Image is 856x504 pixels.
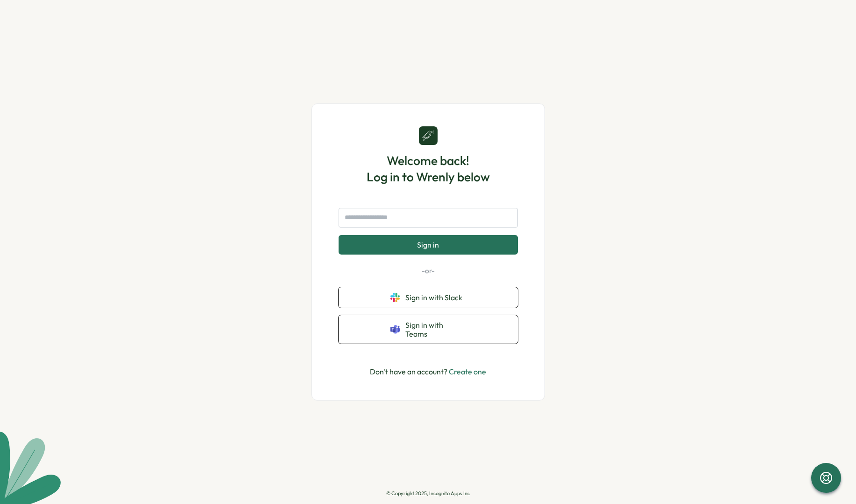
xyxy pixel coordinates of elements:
span: Sign in [417,241,439,249]
a: Create one [449,367,486,376]
span: Sign in with Slack [405,293,466,302]
button: Sign in with Slack [339,287,518,308]
span: Sign in with Teams [405,321,466,338]
p: Don't have an account? [370,366,486,378]
button: Sign in [339,235,518,255]
p: © Copyright 2025, Incognito Apps Inc [386,490,470,497]
p: -or- [339,266,518,276]
button: Sign in with Teams [339,315,518,344]
h1: Welcome back! Log in to Wrenly below [367,152,490,185]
